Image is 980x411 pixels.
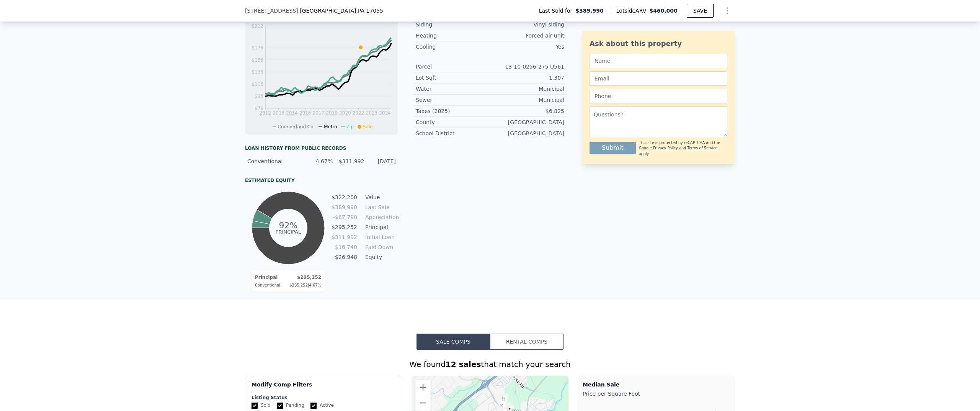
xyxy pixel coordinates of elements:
[252,402,271,409] label: Sold
[255,106,263,111] tspan: $76
[252,82,263,87] tspan: $116
[490,74,564,82] div: 1,307
[275,229,301,234] tspan: Principal
[356,8,383,14] span: , PA 17055
[416,43,490,51] div: Cooling
[331,203,358,211] td: $389,990
[310,402,334,409] label: Active
[255,273,282,282] td: Principal
[490,85,564,93] div: Municipal
[252,403,258,409] input: Sold
[289,283,321,287] span: $295,252 | 4.67%
[324,124,337,129] span: Metro
[416,107,490,115] div: Taxes (2025)
[416,129,490,137] div: School District
[415,380,431,395] button: Zoom in
[490,32,564,39] div: Forced air unit
[575,7,604,15] span: $389,990
[326,110,338,116] tspan: 2019
[364,203,398,211] td: Last Sale
[416,21,490,28] div: Siding
[369,157,396,165] div: [DATE]
[490,118,564,126] div: [GEOGRAPHIC_DATA]
[245,359,735,370] div: We found that match your search
[490,96,564,104] div: Municipal
[252,57,263,63] tspan: $156
[364,253,398,261] td: Equity
[490,129,564,137] div: [GEOGRAPHIC_DATA]
[687,146,717,150] a: Terms of Service
[339,110,351,116] tspan: 2020
[364,243,398,251] td: Paid Down
[490,63,564,70] div: 13-10-0256-275 U561
[416,74,490,82] div: Lot Sqft
[490,334,563,350] button: Rental Comps
[299,110,311,116] tspan: 2016
[278,124,315,129] span: Cumberland Co.
[649,8,678,14] span: $460,000
[490,107,564,115] div: $6,825
[252,23,263,29] tspan: $212
[298,7,383,15] span: , [GEOGRAPHIC_DATA]
[416,32,490,39] div: Heating
[446,360,481,369] strong: 12 sales
[331,213,358,221] td: -$67,790
[306,157,333,165] div: 4.67%
[255,93,263,99] tspan: $96
[653,146,678,150] a: Privacy Policy
[364,223,398,231] td: Principal
[583,381,730,388] div: Median Sale
[364,213,398,221] td: Appreciation
[363,124,373,129] span: Sale
[286,110,298,116] tspan: 2014
[590,89,727,103] input: Phone
[279,221,297,230] tspan: 92%
[415,395,431,411] button: Zoom out
[331,253,358,261] td: $26,948
[310,403,317,409] input: Active
[639,140,727,157] div: This site is protected by reCAPTCHA and the Google and apply.
[255,282,282,288] td: Conventional :
[590,142,636,154] button: Submit
[720,3,735,18] button: Show Options
[379,110,391,116] tspan: 2024
[252,69,263,75] tspan: $136
[245,7,298,15] span: [STREET_ADDRESS]
[245,177,398,183] div: Estimated Equity
[313,110,325,116] tspan: 2017
[583,388,730,399] div: Price per Square Foot
[353,110,364,116] tspan: 2022
[337,157,364,165] div: $311,992
[416,334,490,350] button: Sale Comps
[247,157,301,165] div: Conventional
[331,233,358,241] td: $311,992
[346,124,354,129] span: Zip
[416,85,490,93] div: Water
[416,63,490,70] div: Parcel
[616,7,649,15] span: Lotside ARV
[366,110,378,116] tspan: 2023
[590,54,727,68] input: Name
[282,273,322,282] td: $295,252
[252,381,396,395] div: Modify Comp Filters
[416,96,490,104] div: Sewer
[687,4,714,18] button: SAVE
[277,402,304,409] label: Pending
[260,110,271,116] tspan: 2012
[273,110,284,116] tspan: 2013
[252,45,263,51] tspan: $176
[416,118,490,126] div: County
[496,391,510,410] div: 100 LARK MEADOWS DRIVE ANDREWS
[590,71,727,86] input: Email
[490,43,564,51] div: Yes
[539,7,576,15] span: Last Sold for
[331,193,358,201] td: $322,200
[364,233,398,241] td: Initial Loan
[364,193,398,201] td: Value
[331,223,358,231] td: $295,252
[277,403,283,409] input: Pending
[590,38,727,49] div: Ask about this property
[245,145,398,151] div: Loan history from public records
[331,243,358,251] td: $16,740
[490,21,564,28] div: Vinyl siding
